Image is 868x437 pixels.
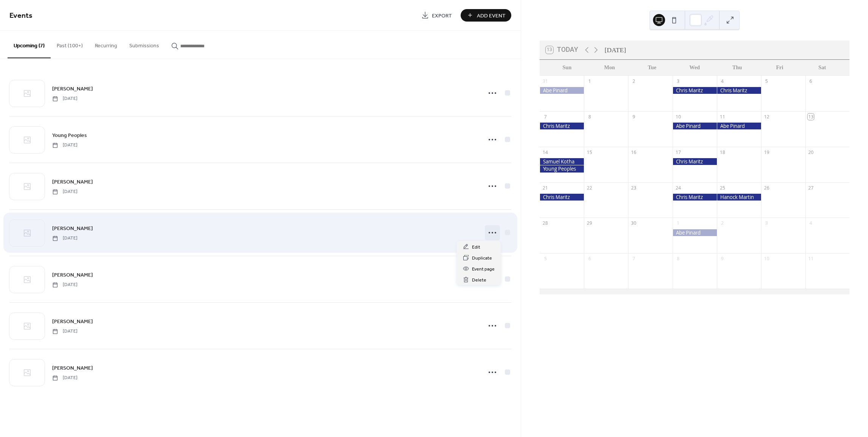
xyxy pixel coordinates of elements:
[763,185,770,191] div: 26
[631,256,637,262] div: 7
[808,149,814,156] div: 20
[719,149,726,156] div: 18
[586,185,593,191] div: 22
[673,60,716,75] div: Wed
[52,281,77,288] span: [DATE]
[588,60,631,75] div: Mon
[52,271,93,279] span: [PERSON_NAME]
[52,84,93,93] a: [PERSON_NAME]
[52,177,93,186] a: [PERSON_NAME]
[123,31,165,58] button: Submissions
[540,194,584,201] div: Chris Maritz
[808,220,814,227] div: 4
[416,9,458,22] a: Export
[719,220,726,227] div: 2
[540,123,584,129] div: Chris Maritz
[673,87,717,94] div: Chris Maritz
[631,114,637,120] div: 9
[675,114,681,120] div: 10
[605,45,626,55] div: [DATE]
[675,78,681,84] div: 3
[586,256,593,262] div: 6
[472,276,486,284] span: Delete
[52,225,93,233] span: [PERSON_NAME]
[719,256,726,262] div: 9
[719,185,726,191] div: 25
[808,256,814,262] div: 11
[717,194,761,201] div: Hanock Martin
[673,229,717,236] div: Abe Pinard
[9,8,32,23] span: Events
[675,185,681,191] div: 24
[542,256,549,262] div: 5
[631,185,637,191] div: 23
[542,78,549,84] div: 31
[472,254,492,262] span: Duplicate
[673,194,717,201] div: Chris Maritz
[719,78,726,84] div: 4
[472,243,480,251] span: Edit
[631,220,637,227] div: 30
[52,318,93,326] span: [PERSON_NAME]
[52,328,77,335] span: [DATE]
[52,132,87,140] span: Young Peoples
[542,220,549,227] div: 28
[716,60,758,75] div: Thu
[631,149,637,156] div: 16
[808,114,814,120] div: 13
[586,78,593,84] div: 1
[631,60,673,75] div: Tue
[675,220,681,227] div: 1
[542,149,549,156] div: 14
[763,256,770,262] div: 10
[540,158,584,165] div: Samuel Kotha
[542,114,549,120] div: 7
[52,317,93,326] a: [PERSON_NAME]
[472,265,495,273] span: Event page
[717,123,761,129] div: Abe Pinard
[52,364,93,372] span: [PERSON_NAME]
[546,60,588,75] div: Sun
[586,220,593,227] div: 29
[675,149,681,156] div: 17
[763,78,770,84] div: 5
[52,235,77,242] span: [DATE]
[52,224,93,233] a: [PERSON_NAME]
[808,185,814,191] div: 27
[763,149,770,156] div: 19
[51,31,89,58] button: Past (100+)
[52,142,77,149] span: [DATE]
[808,78,814,84] div: 6
[540,87,584,94] div: Abe Pinard
[477,12,506,20] span: Add Event
[52,188,77,195] span: [DATE]
[673,158,717,165] div: Chris Maritz
[763,220,770,227] div: 3
[673,123,717,129] div: Abe Pinard
[801,60,843,75] div: Sat
[540,165,584,172] div: Young Peoples
[52,85,93,93] span: [PERSON_NAME]
[675,256,681,262] div: 8
[52,364,93,372] a: [PERSON_NAME]
[432,12,452,20] span: Export
[461,9,511,22] button: Add Event
[631,78,637,84] div: 2
[52,131,87,140] a: Young Peoples
[8,31,51,58] button: Upcoming (7)
[52,95,77,102] span: [DATE]
[586,114,593,120] div: 8
[586,149,593,156] div: 15
[89,31,123,58] button: Recurring
[52,271,93,279] a: [PERSON_NAME]
[758,60,801,75] div: Fri
[763,114,770,120] div: 12
[52,375,77,381] span: [DATE]
[717,87,761,94] div: Chris Maritz
[719,114,726,120] div: 11
[542,185,549,191] div: 21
